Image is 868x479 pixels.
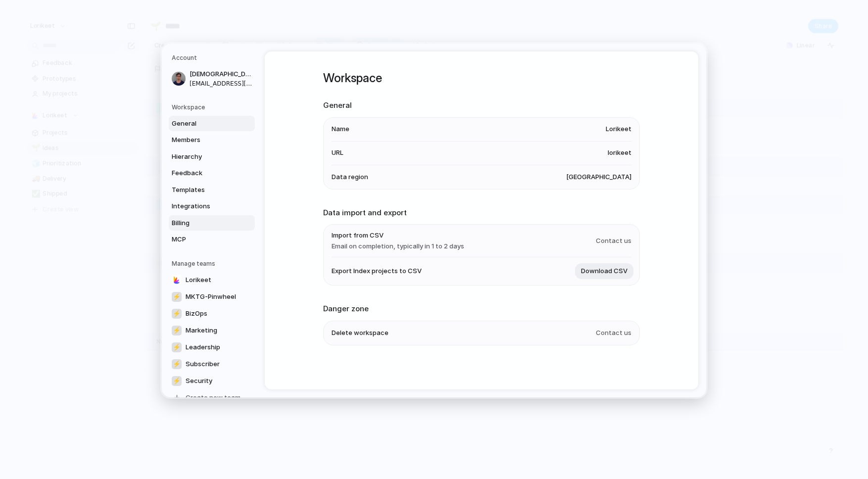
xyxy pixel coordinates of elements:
span: MCP [172,235,235,244]
div: ⚡ [172,376,182,385]
span: Billing [172,218,235,228]
div: ⚡ [172,359,182,369]
a: Billing [169,215,255,231]
span: Delete workspace [332,328,388,338]
a: ⚡Subscriber [169,356,255,372]
h5: Account [172,53,255,62]
div: ⚡ [172,308,182,318]
span: Feedback [172,168,235,178]
a: ⚡BizOps [169,305,255,321]
a: Templates [169,182,255,197]
a: ⚡Marketing [169,322,255,338]
span: [EMAIL_ADDRESS][DOMAIN_NAME] [190,79,253,88]
span: Create new team [186,393,241,403]
span: Download CSV [581,266,627,276]
span: Hierarchy [172,151,235,161]
span: Integrations [172,201,235,211]
span: Marketing [186,326,217,335]
span: General [172,118,235,128]
div: ⚡ [172,325,182,335]
span: [GEOGRAPHIC_DATA] [566,172,631,182]
span: BizOps [186,309,207,319]
span: Export Index projects to CSV [332,266,422,276]
h1: Workspace [323,69,640,87]
span: Lorikeet [606,124,631,134]
span: MKTG-Pinwheel [186,292,236,302]
span: Lorikeet [186,275,211,285]
span: Email on completion, typically in 1 to 2 days [332,241,464,251]
a: General [169,115,255,131]
span: Leadership [186,342,220,352]
h5: Manage teams [172,259,255,268]
a: [DEMOGRAPHIC_DATA][PERSON_NAME][EMAIL_ADDRESS][DOMAIN_NAME] [169,66,255,91]
span: [DEMOGRAPHIC_DATA][PERSON_NAME] [190,69,253,79]
a: ⚡Leadership [169,339,255,355]
div: ⚡ [172,342,182,352]
h5: Workspace [172,102,255,111]
h2: Danger zone [323,303,640,315]
a: ⚡Security [169,373,255,388]
span: Security [186,376,212,386]
h2: Data import and export [323,207,640,218]
span: Data region [332,172,368,182]
span: lorikeet [608,148,631,158]
a: ⚡MKTG-Pinwheel [169,288,255,304]
a: Create new team [169,389,255,405]
div: ⚡ [172,291,182,301]
a: Feedback [169,165,255,181]
span: Members [172,135,235,145]
span: Import from CSV [332,231,464,240]
span: Subscriber [186,359,220,369]
span: Contact us [596,236,631,246]
a: Integrations [169,198,255,214]
span: URL [332,148,343,158]
span: Templates [172,185,235,194]
a: Members [169,132,255,148]
a: Lorikeet [169,272,255,287]
span: Name [332,124,349,134]
span: Contact us [596,328,631,338]
a: Hierarchy [169,148,255,164]
a: MCP [169,232,255,247]
button: Download CSV [575,263,633,279]
h2: General [323,100,640,111]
